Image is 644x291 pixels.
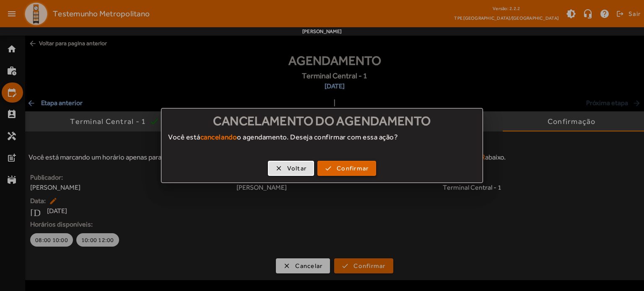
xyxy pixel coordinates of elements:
span: Voltar [287,164,307,173]
span: Confirmar [337,164,369,173]
button: Confirmar [317,161,376,176]
button: Voltar [268,161,314,176]
strong: cancelando [200,133,237,141]
span: Cancelamento do agendamento [213,113,431,128]
div: Você está o agendamento. Deseja confirmar com essa ação? [161,132,483,150]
